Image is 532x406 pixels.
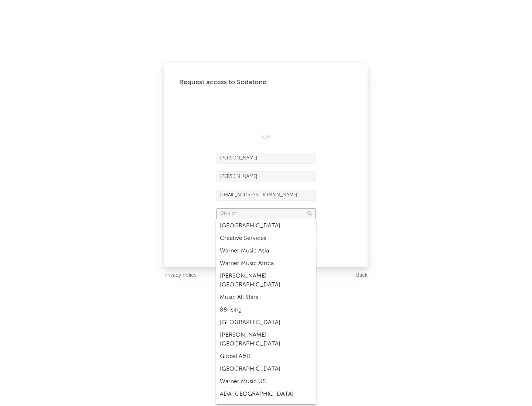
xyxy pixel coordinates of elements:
[216,316,316,329] div: [GEOGRAPHIC_DATA]
[216,304,316,316] div: 88rising
[179,78,353,87] div: Request access to Sodatone
[216,220,316,232] div: [GEOGRAPHIC_DATA]
[216,133,316,142] div: OR
[216,171,316,182] input: Last Name
[216,190,316,201] input: Email
[216,232,316,245] div: Creative Services
[216,245,316,257] div: Warner Music Asia
[216,329,316,350] div: [PERSON_NAME] [GEOGRAPHIC_DATA]
[356,271,368,280] a: Back
[216,270,316,291] div: [PERSON_NAME] [GEOGRAPHIC_DATA]
[216,291,316,304] div: Music All Stars
[216,208,316,219] input: Division
[216,363,316,375] div: [GEOGRAPHIC_DATA]
[216,257,316,270] div: Warner Music Africa
[216,388,316,400] div: ADA [GEOGRAPHIC_DATA]
[216,375,316,388] div: Warner Music US
[216,350,316,363] div: Global A&R
[164,271,197,280] a: Privacy Policy
[216,153,316,164] input: First Name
